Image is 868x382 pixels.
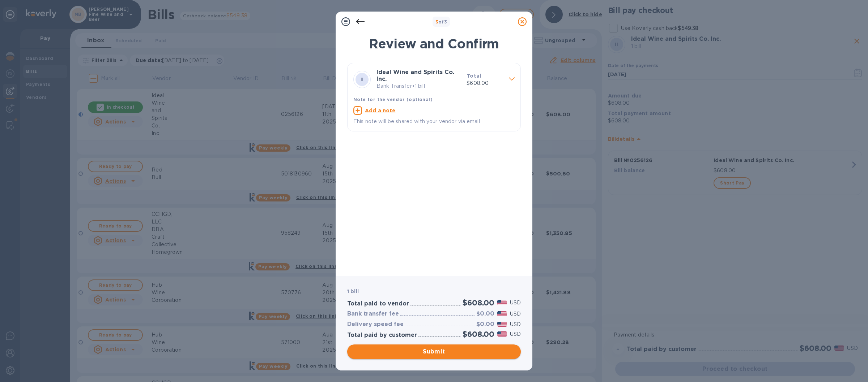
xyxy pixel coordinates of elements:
[353,97,433,102] b: Note for the vendor (optional)
[497,311,507,316] img: USD
[463,298,494,307] h2: $608.00
[467,79,503,87] p: $608.00
[435,19,447,25] b: of 3
[497,300,507,305] img: USD
[435,19,438,25] span: 3
[497,331,507,337] img: USD
[463,330,494,339] h2: $608.00
[353,118,515,125] p: This note will be shared with your vendor via email
[476,311,494,317] h3: $0.00
[365,108,396,113] u: Add a note
[361,77,364,82] b: II
[353,347,515,356] span: Submit
[347,288,359,294] b: 1 bill
[510,321,521,328] p: USD
[347,321,404,328] h3: Delivery speed fee
[510,299,521,307] p: USD
[353,69,515,125] div: IIIdeal Wine and Spirits Co. Inc.Bank Transfer•1 billTotal$608.00Note for the vendor (optional)Ad...
[347,344,521,359] button: Submit
[467,73,481,79] b: Total
[510,330,521,338] p: USD
[347,332,417,339] h3: Total paid by customer
[376,69,454,82] b: Ideal Wine and Spirits Co. Inc.
[347,300,409,307] h3: Total paid to vendor
[347,311,399,317] h3: Bank transfer fee
[376,82,461,90] p: Bank Transfer • 1 bill
[476,321,494,328] h3: $0.00
[497,322,507,327] img: USD
[510,310,521,318] p: USD
[347,36,521,51] h1: Review and Confirm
